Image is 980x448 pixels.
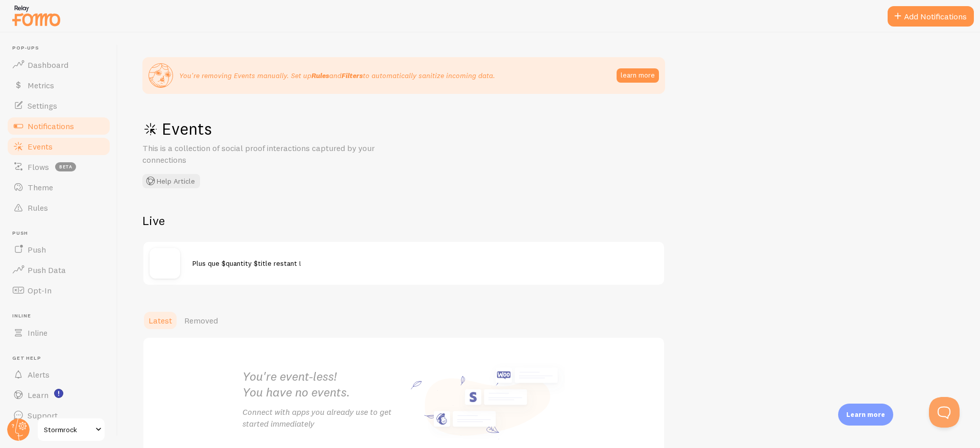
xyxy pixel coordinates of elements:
[28,244,46,255] span: Push
[6,197,111,218] a: Rules
[6,280,111,301] a: Opt-In
[6,75,111,95] a: Metrics
[142,142,387,166] p: This is a collection of social proof interactions captured by your connections
[184,315,218,326] span: Removed
[28,162,49,172] span: Flows
[28,182,53,192] span: Theme
[142,174,200,188] button: Help Article
[37,417,106,442] a: Stormrock
[28,328,47,338] span: Inline
[28,369,50,380] span: Alerts
[6,322,111,343] a: Inline
[12,45,111,52] span: Pop-ups
[178,310,224,331] a: Removed
[192,259,301,268] span: Plus que $quantity $title restant !
[311,71,329,80] strong: Rules
[28,101,57,111] span: Settings
[929,397,960,428] iframe: Help Scout Beacon - Open
[28,410,58,420] span: Support
[142,118,449,139] h1: Events
[6,136,111,157] a: Events
[6,260,111,280] a: Push Data
[142,310,178,331] a: Latest
[28,265,66,275] span: Push Data
[54,389,63,398] svg: <p>Watch New Feature Tutorials!</p>
[12,355,111,362] span: Get Help
[6,55,111,75] a: Dashboard
[28,285,52,295] span: Opt-In
[341,71,363,80] strong: Filters
[6,385,111,405] a: Learn
[179,70,495,81] p: You're removing Events manually. Set up and to automatically sanitize incoming data.
[6,177,111,197] a: Theme
[838,404,893,426] div: Learn more
[28,80,54,90] span: Metrics
[142,213,665,229] h2: Live
[846,410,885,419] p: Learn more
[6,95,111,116] a: Settings
[28,390,48,400] span: Learn
[28,121,74,131] span: Notifications
[12,313,111,319] span: Inline
[28,141,53,152] span: Events
[6,364,111,385] a: Alerts
[44,424,92,436] span: Stormrock
[6,157,111,177] a: Flows beta
[617,68,659,83] button: learn more
[242,406,404,430] p: Connect with apps you already use to get started immediately
[6,116,111,136] a: Notifications
[28,203,48,213] span: Rules
[6,239,111,260] a: Push
[150,248,180,279] img: no_image.svg
[6,405,111,426] a: Support
[55,162,76,171] span: beta
[149,315,172,326] span: Latest
[11,3,62,29] img: fomo-relay-logo-orange.svg
[242,368,404,400] h2: You're event-less! You have no events.
[12,230,111,237] span: Push
[28,60,68,70] span: Dashboard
